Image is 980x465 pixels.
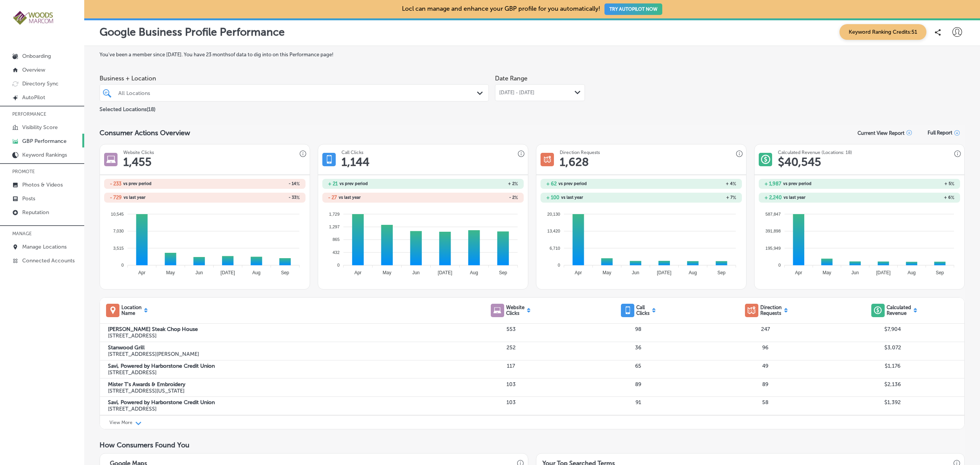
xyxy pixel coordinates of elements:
h2: + 7 [641,195,736,200]
p: 89 [702,381,829,388]
tspan: 0 [121,263,124,267]
p: Keyword Rankings [22,152,67,158]
h2: - 14 [205,181,300,187]
tspan: Sep [281,270,289,275]
p: [STREET_ADDRESS][PERSON_NAME] [108,351,448,357]
h3: Website Clicks [123,150,154,155]
span: Full Report [928,130,952,136]
p: Direction Requests [760,305,782,316]
p: 117 [447,363,574,369]
tspan: Aug [252,270,260,275]
p: Posts [22,195,35,202]
label: [PERSON_NAME] Steak Chop House [108,326,448,332]
h1: 1,144 [341,155,369,169]
span: Business + Location [100,75,489,82]
p: 103 [447,399,574,406]
p: Calculated Revenue [887,305,911,316]
tspan: Sep [499,270,508,275]
p: Current View Report [857,130,905,136]
tspan: [DATE] [876,270,891,275]
tspan: 13,420 [547,229,560,233]
tspan: 1,729 [329,211,340,216]
p: 247 [702,326,829,332]
tspan: Jun [851,270,859,275]
tspan: Jun [196,270,203,275]
p: Website Clicks [506,305,524,316]
div: All Locations [118,90,478,96]
h2: - 233 [110,181,121,187]
tspan: Sep [717,270,726,275]
p: [STREET_ADDRESS] [108,332,448,339]
h3: Direction Requests [560,150,600,155]
span: % [514,181,518,187]
p: Visibility Score [22,124,58,131]
tspan: 3,515 [113,246,124,250]
p: 103 [447,381,574,388]
label: Stanwood Grill [108,344,448,351]
h2: + 5 [859,181,954,187]
span: % [951,195,954,200]
p: $1,176 [829,363,956,369]
h2: + 2,240 [764,195,782,200]
p: View More [109,420,132,425]
tspan: Apr [575,270,582,275]
p: AutoPilot [22,94,45,101]
h2: - 27 [328,195,337,200]
h2: + 62 [546,181,557,187]
span: Keyword Ranking Credits: 51 [840,24,926,40]
p: $1,392 [829,399,956,406]
span: vs last year [784,195,805,200]
p: $3,072 [829,344,956,351]
span: % [296,181,300,187]
label: Mister T's Awards & Embroidery [108,381,448,388]
span: vs prev period [783,182,812,186]
tspan: Aug [689,270,697,275]
tspan: 432 [333,250,340,255]
tspan: 0 [558,263,560,267]
h3: Calculated Revenue (Locations: 18) [778,150,852,155]
h2: + 2 [423,181,518,187]
p: Onboarding [22,53,51,59]
img: 4a29b66a-e5ec-43cd-850c-b989ed1601aaLogo_Horizontal_BerryOlive_1000.jpg [12,10,54,26]
tspan: Aug [908,270,916,275]
span: vs prev period [340,182,368,186]
p: 49 [702,363,829,369]
span: % [733,181,736,187]
span: % [296,195,300,200]
p: [STREET_ADDRESS][US_STATE] [108,388,448,394]
h1: 1,455 [123,155,152,169]
p: GBP Performance [22,138,67,144]
tspan: 10,545 [111,211,124,216]
button: TRY AUTOPILOT NOW [604,3,662,15]
tspan: May [166,270,175,275]
p: 98 [575,326,702,332]
h1: 1,628 [560,155,589,169]
p: Overview [22,67,45,73]
tspan: 0 [778,263,781,267]
tspan: Sep [936,270,944,275]
p: Call Clicks [636,305,650,316]
tspan: 391,898 [766,229,781,233]
tspan: 6,710 [550,246,560,250]
tspan: May [383,270,392,275]
tspan: Apr [354,270,362,275]
p: Directory Sync [22,80,59,87]
span: vs last year [561,195,583,200]
tspan: 0 [337,263,340,267]
p: 91 [575,399,702,406]
h2: + 100 [546,195,559,200]
tspan: 865 [333,237,340,242]
tspan: 7,030 [113,229,124,233]
span: vs prev period [123,182,152,186]
tspan: 587,847 [766,211,781,216]
p: 36 [575,344,702,351]
h2: - 729 [110,195,122,200]
p: 252 [447,344,574,351]
p: Connected Accounts [22,257,75,264]
p: Manage Locations [22,244,67,250]
tspan: [DATE] [657,270,671,275]
span: % [951,181,954,187]
p: $7,904 [829,326,956,332]
p: 96 [702,344,829,351]
h2: + 6 [859,195,954,200]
